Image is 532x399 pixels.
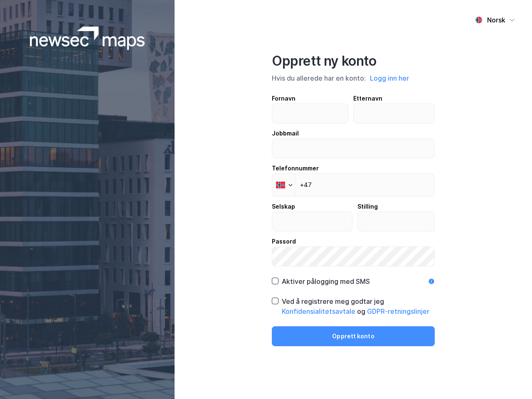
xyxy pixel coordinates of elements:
[357,202,435,212] div: Stilling
[272,326,435,346] button: Opprett konto
[367,73,411,84] button: Logg inn her
[272,202,352,212] div: Selskap
[272,94,348,103] div: Fornavn
[282,296,435,316] div: Ved å registrere meg godtar jeg og
[30,27,145,50] img: logoWhite.bf58a803f64e89776f2b079ca2356427.svg
[487,15,505,25] div: Norsk
[272,53,435,69] div: Opprett ny konto
[272,163,435,173] div: Telefonnummer
[272,73,435,84] div: Hvis du allerede har en konto:
[272,236,435,246] div: Passord
[272,174,295,196] div: Norway: + 47
[272,128,435,138] div: Jobbmail
[353,94,435,103] div: Etternavn
[490,359,532,399] iframe: Chat Widget
[272,173,435,197] input: Telefonnummer
[282,276,370,286] div: Aktiver pålogging med SMS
